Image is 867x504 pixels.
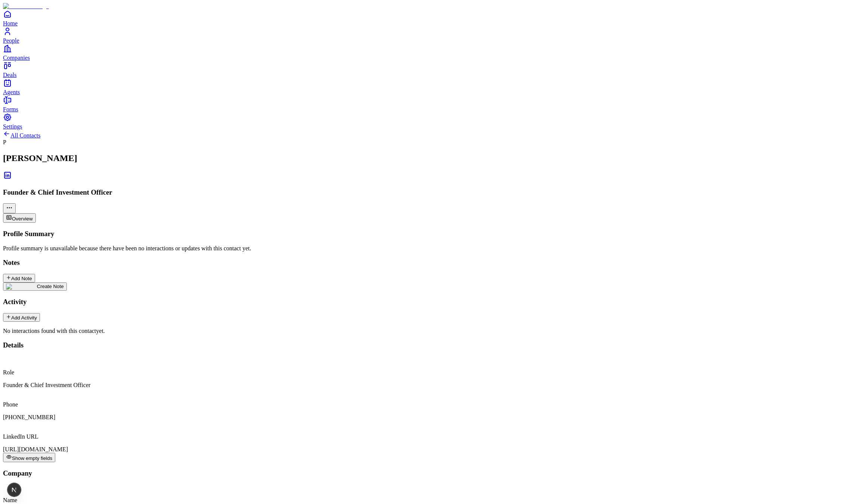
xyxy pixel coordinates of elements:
[3,153,864,163] h2: [PERSON_NAME]
[3,61,864,78] a: Deals
[3,213,36,223] button: Overview
[3,89,20,95] span: Agents
[3,341,864,349] h3: Details
[3,27,864,44] a: People
[3,44,864,61] a: Companies
[3,113,864,130] a: Settings
[3,230,864,238] h3: Profile Summary
[3,446,68,452] span: [URL][DOMAIN_NAME]
[3,313,40,322] button: Add Activity
[3,414,55,420] span: [PHONE_NUMBER]
[3,282,67,291] button: create noteCreate Note
[3,497,864,504] p: Name
[3,78,864,95] a: Agents
[3,245,864,252] div: Profile summary is unavailable because there have been no interactions or updates with this conta...
[3,55,30,61] span: Companies
[6,284,37,290] img: create note
[3,401,864,408] p: Phone
[3,139,864,146] div: P
[3,72,16,78] span: Deals
[3,106,18,112] span: Forms
[3,203,16,213] button: More actions
[37,284,64,289] span: Create Note
[3,469,864,477] h3: Company
[3,3,49,10] img: Item Brain Logo
[3,328,864,334] p: No interactions found with this contact yet.
[3,188,864,197] h3: Founder & Chief Investment Officer
[3,259,864,267] h3: Notes
[6,275,32,281] div: Add Note
[3,453,55,462] button: Show empty fields
[3,37,19,44] span: People
[3,96,864,112] a: Forms
[3,382,90,388] span: Founder & Chief Investment Officer
[3,433,864,440] p: LinkedIn URL
[3,132,40,139] a: All Contacts
[3,298,864,306] h3: Activity
[3,369,864,376] p: Role
[3,123,22,130] span: Settings
[3,274,35,282] button: Add Note
[3,20,18,27] span: Home
[3,10,864,27] a: Home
